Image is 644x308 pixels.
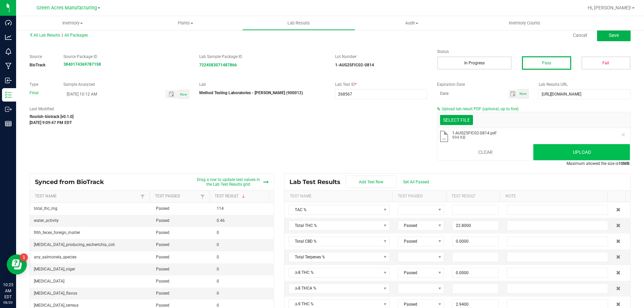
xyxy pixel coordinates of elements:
span: | [62,33,63,38]
label: Type [30,81,53,87]
span: All Lab Results [30,33,60,38]
th: Test Result [446,191,500,202]
span: 1-AUG25FIC02-0814.pdf [452,131,496,135]
span: Now [520,92,527,96]
button: Remove [621,132,626,137]
label: Lab Results URL [539,81,631,87]
span: 0 [217,242,219,247]
span: 0.46 [217,218,225,223]
span: Passed [156,218,169,223]
strong: 7224583071487866 [199,63,237,67]
span: Plants [129,20,242,26]
span: Passed [398,268,436,278]
strong: Method Testing Laboratories - [PERSON_NAME] (900012) [199,90,303,95]
label: Source Package ID [63,54,189,60]
span: Audit [356,20,468,26]
span: Toggle popup [165,90,178,98]
span: 0 [217,291,219,296]
span: [MEDICAL_DATA]_producing_escherichia_coli [34,242,115,247]
button: In Progress [437,56,512,70]
span: Now [180,93,187,96]
inline-svg: Inbound [5,77,12,84]
iframe: Resource center unread badge [20,253,28,261]
span: Lab Test Results [289,178,345,186]
span: water_activity [34,218,59,223]
div: Select file [440,115,473,125]
iframe: Resource center [7,254,27,274]
a: 3840174369787158 [63,62,101,67]
span: 0 [217,267,219,271]
span: Maximum allowed file size is . [567,161,631,166]
button: Save [597,29,631,41]
span: 0 [217,303,219,308]
span: Hi, [PERSON_NAME]! [588,5,631,10]
input: MM/dd/yyyy HH:MM a [63,90,158,98]
a: Test PassedSortable [155,194,199,199]
span: any_salmonela_species [34,255,76,259]
input: Date [437,89,508,98]
a: Test ResultSortable [215,194,267,199]
span: Passed [156,242,169,247]
a: Audit [355,16,468,30]
button: Pass [522,56,571,70]
span: [MEDICAL_DATA]_terreus [34,303,78,308]
span: 0 [217,279,219,284]
span: Passed [156,267,169,271]
strong: BioTrack [30,63,45,67]
inline-svg: Dashboard [5,19,12,26]
span: TAC % [289,205,381,214]
span: Passed [398,237,436,246]
span: Δ-8 THCA % [289,284,381,293]
div: Final [30,90,53,96]
span: Passed [398,221,436,230]
span: filth_feces_foreign_matter [34,230,80,235]
span: .pdf [441,138,446,141]
button: Fail [581,56,631,70]
label: Lab [199,81,325,87]
span: [MEDICAL_DATA] [34,279,64,284]
span: Upload lab result PDF (optional, up to five) [442,107,519,111]
span: [MEDICAL_DATA]_flavus [34,291,77,296]
span: Total CBD % [289,237,381,246]
span: Synced from BioTrack [35,178,109,186]
span: 114 [217,206,224,211]
button: Upload [533,144,630,160]
span: Passed [156,279,169,284]
span: All Packages [64,33,88,38]
span: Inventory [16,20,129,26]
p: 10:25 AM EDT [3,282,13,300]
inline-svg: Manufacturing [5,63,12,69]
span: Passed [156,303,169,308]
span: Passed [156,291,169,296]
a: Cancel [573,32,587,39]
inline-svg: Inventory [5,91,12,98]
button: Add Test Row [345,176,396,188]
span: Δ-8 THC % [289,268,381,278]
span: Toggle calendar [508,89,518,99]
span: total_thc_mg [34,206,57,211]
inline-svg: Analytics [5,34,12,41]
span: Total Terpenes % [289,252,381,262]
span: 0 [217,230,219,235]
span: Passed [156,230,169,235]
label: Status [437,49,631,55]
inline-svg: Outbound [5,106,12,113]
strong: 10MB [619,161,630,166]
strong: [DATE] 9:09:47 PM EDT [30,120,72,125]
button: Clear [437,144,534,160]
label: Sample Analyzed [63,81,189,87]
p: 08/20 [3,300,13,305]
label: Last Modified [30,106,427,112]
th: Test Name [284,191,392,202]
label: Lab Sample Package ID [199,54,325,60]
th: Test Passed [392,191,446,202]
span: 994 KB [452,135,496,139]
inline-svg: Monitoring [5,48,12,55]
a: Inventory [16,16,129,30]
a: Filter [199,192,207,201]
a: Plants [129,16,242,30]
inline-svg: Reports [5,120,12,127]
span: Save [609,33,619,38]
